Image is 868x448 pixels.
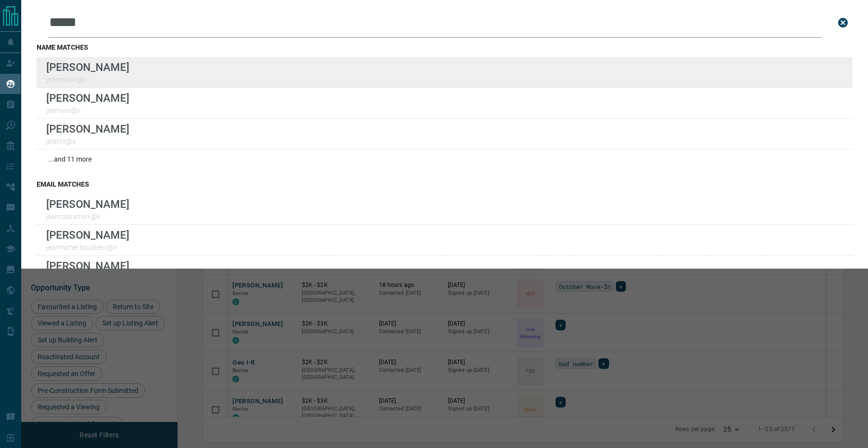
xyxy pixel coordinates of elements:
p: [PERSON_NAME] [46,92,129,104]
p: jeanross.smixx@x [46,213,129,220]
p: jeamyxx@x [46,107,129,114]
div: ...and 11 more [37,149,853,169]
h3: email matches [37,180,853,188]
p: [PERSON_NAME] [46,198,129,210]
p: jn8moulxx@x [46,76,129,83]
h3: name matches [37,43,853,51]
button: close search bar [833,13,853,32]
p: jeanmichel.boudrexx@x [46,244,129,251]
p: [PERSON_NAME] [46,61,129,73]
p: [PERSON_NAME] [46,259,129,272]
p: jplatxx@x [46,137,129,145]
p: [PERSON_NAME] [46,122,129,135]
p: [PERSON_NAME] [46,229,129,241]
